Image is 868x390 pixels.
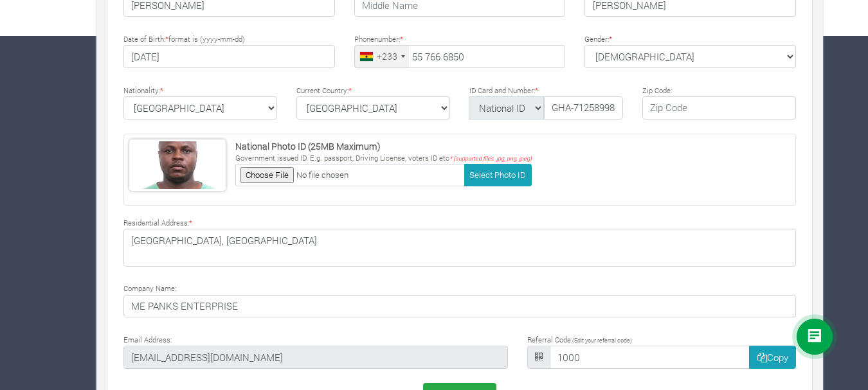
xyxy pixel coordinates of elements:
label: Nationality: [123,85,163,96]
button: Select Photo ID [464,164,532,186]
input: ID Number [544,96,623,120]
label: Referral Code: [527,335,632,346]
label: Company Name: [123,283,176,294]
input: Company Name [123,295,796,318]
input: Type Date of Birth (YYYY-MM-DD) [123,45,335,68]
button: Copy [749,346,796,369]
label: ID Card and Number: [469,85,538,96]
textarea: [GEOGRAPHIC_DATA], [GEOGRAPHIC_DATA] [123,229,796,266]
strong: National Photo ID (25MB Maximum) [235,140,381,152]
input: Zip Code [642,96,796,120]
label: Gender: [584,34,612,45]
i: * (supported files .jpg, png, jpeg) [449,155,532,162]
label: Current Country: [296,85,352,96]
input: Phone Number [354,45,566,68]
div: Ghana (Gaana): +233 [355,46,409,67]
label: Zip Code: [642,85,672,96]
label: Phonenumber: [354,34,403,45]
p: Government issued ID. E.g. passport, Driving License, voters ID etc [235,153,532,164]
label: Date of Birth: format is (yyyy-mm-dd) [123,34,245,45]
label: Residential Address: [123,218,192,229]
label: Email Address: [123,335,172,346]
small: (Edit your referral code) [572,337,632,344]
div: +233 [377,49,397,63]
